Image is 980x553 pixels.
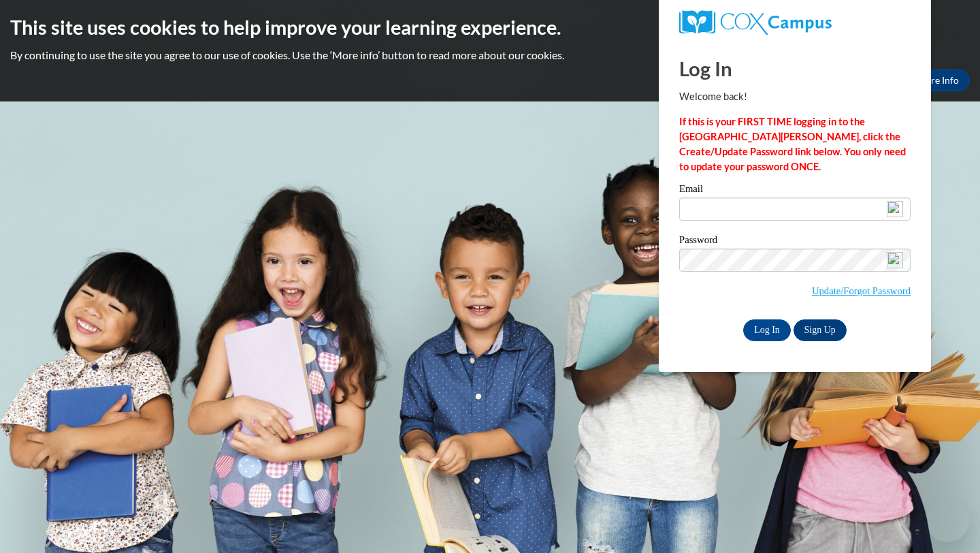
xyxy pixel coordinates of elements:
[812,285,911,296] a: Update/Forgot Password
[679,10,911,35] a: COX Campus
[906,69,970,91] a: More Info
[679,235,911,249] label: Password
[887,201,903,217] img: npw-badge-icon-locked.svg
[926,499,969,542] iframe: Button to launch messaging window
[679,184,911,197] label: Email
[679,116,906,172] strong: If this is your FIRST TIME logging in to the [GEOGRAPHIC_DATA][PERSON_NAME], click the Create/Upd...
[743,319,791,341] input: Log In
[679,10,832,35] img: COX Campus
[794,319,847,341] a: Sign Up
[10,14,970,41] h2: This site uses cookies to help improve your learning experience.
[10,48,970,63] p: By continuing to use the site you agree to our use of cookies. Use the ‘More info’ button to read...
[887,252,903,268] img: npw-badge-icon-locked.svg
[679,89,911,104] p: Welcome back!
[679,54,911,82] h1: Log In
